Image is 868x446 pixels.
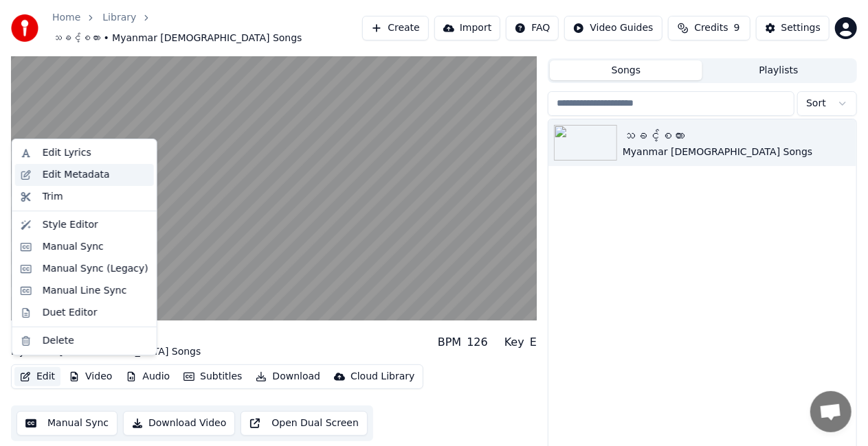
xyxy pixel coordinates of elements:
[123,411,235,436] button: Download Video
[11,14,38,42] img: youka
[564,16,662,40] button: Video Guides
[550,60,702,80] button: Songs
[434,16,500,40] button: Import
[504,334,524,351] div: Key
[250,367,326,386] button: Download
[43,262,148,276] div: Manual Sync (Legacy)
[756,16,830,40] button: Settings
[43,284,127,298] div: Manual Line Sync
[781,21,821,35] div: Settings
[467,334,488,351] div: 126
[178,367,247,386] button: Subtitles
[52,11,80,25] a: Home
[530,334,537,351] div: E
[52,32,302,45] span: သခင့်စကား • Myanmar [DEMOGRAPHIC_DATA] Songs
[16,411,118,436] button: Manual Sync
[63,367,118,386] button: Video
[120,367,175,386] button: Audio
[806,97,826,110] span: Sort
[623,145,851,159] div: Myanmar [DEMOGRAPHIC_DATA] Songs
[362,16,429,40] button: Create
[43,334,74,348] div: Delete
[506,16,559,40] button: FAQ
[14,367,60,386] button: Edit
[43,240,104,254] div: Manual Sync
[43,190,63,204] div: Trim
[702,60,855,80] button: Playlists
[52,11,362,45] nav: breadcrumb
[734,21,740,35] span: 9
[694,21,728,35] span: Credits
[43,218,98,232] div: Style Editor
[43,306,98,320] div: Duet Editor
[350,370,414,384] div: Cloud Library
[43,146,91,160] div: Edit Lyrics
[102,11,136,25] a: Library
[43,168,110,182] div: Edit Metadata
[623,126,851,145] div: သခင့်စကား
[810,391,852,432] div: Open chat
[241,411,368,436] button: Open Dual Screen
[438,334,461,351] div: BPM
[668,16,750,40] button: Credits9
